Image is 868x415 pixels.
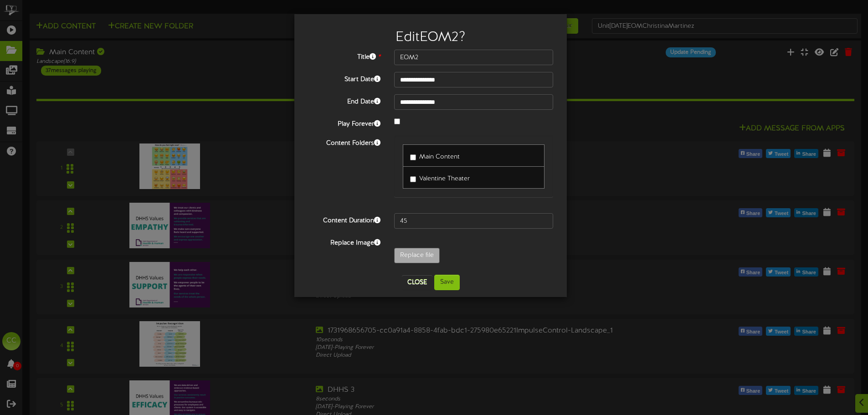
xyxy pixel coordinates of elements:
[308,30,553,45] h2: Edit EOM2 ?
[394,213,553,229] input: 15
[301,136,387,148] label: Content Folders
[301,50,387,62] label: Title
[394,50,553,65] input: Title
[410,154,416,160] input: Main Content
[301,213,387,225] label: Content Duration
[402,275,432,290] button: Close
[410,176,416,182] input: Valentine Theater
[301,117,387,129] label: Play Forever
[419,154,460,160] span: Main Content
[434,275,460,290] button: Save
[301,94,387,107] label: End Date
[301,72,387,84] label: Start Date
[419,175,470,182] span: Valentine Theater
[301,236,387,248] label: Replace Image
